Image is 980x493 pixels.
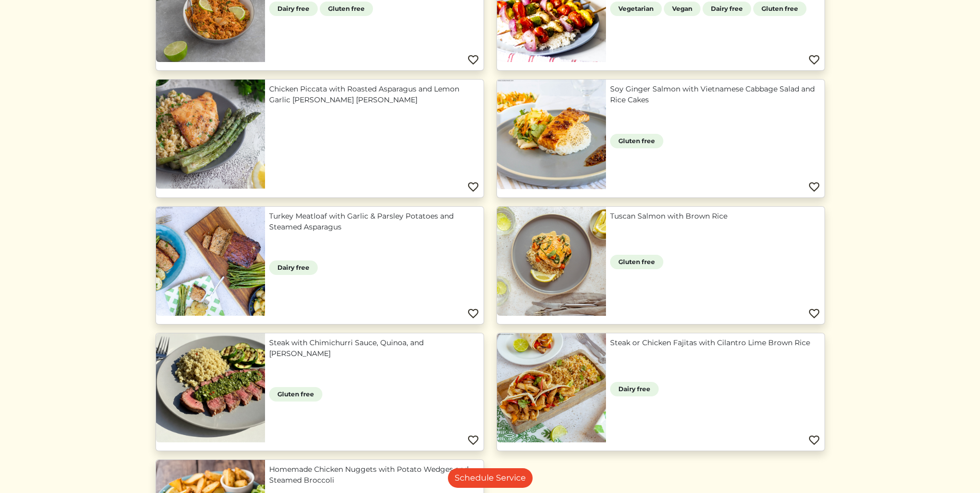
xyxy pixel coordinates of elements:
a: Steak with Chimichurri Sauce, Quinoa, and [PERSON_NAME] [269,337,479,359]
a: Steak or Chicken Fajitas with Cilantro Lime Brown Rice [610,337,820,348]
img: Favorite menu item [467,181,479,193]
a: Turkey Meatloaf with Garlic & Parsley Potatoes and Steamed Asparagus [269,211,479,233]
img: Favorite menu item [467,434,479,446]
a: Chicken Piccata with Roasted Asparagus and Lemon Garlic [PERSON_NAME] [PERSON_NAME] [269,84,479,105]
img: Favorite menu item [808,181,820,193]
a: Schedule Service [448,468,533,488]
a: Tuscan Salmon with Brown Rice [610,211,820,222]
img: Favorite menu item [808,54,820,66]
img: Favorite menu item [808,434,820,446]
a: Homemade Chicken Nuggets with Potato Wedges and Steamed Broccoli [269,464,479,486]
img: Favorite menu item [467,54,479,66]
a: Soy Ginger Salmon with Vietnamese Cabbage Salad and Rice Cakes [610,84,820,105]
img: Favorite menu item [808,307,820,320]
img: Favorite menu item [467,307,479,320]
